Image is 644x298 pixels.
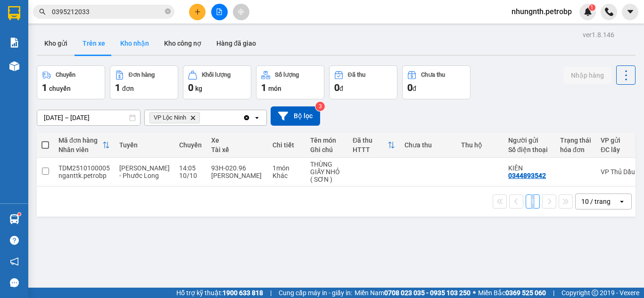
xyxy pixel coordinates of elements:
[272,141,301,149] div: Chi tiết
[9,61,19,71] img: warehouse-icon
[348,133,400,158] th: Toggle SortBy
[553,288,554,298] span: |
[75,32,113,55] button: Trên xe
[8,6,20,20] img: logo-vxr
[189,4,206,20] button: plus
[334,82,339,93] span: 0
[407,82,413,93] span: 0
[339,85,343,92] span: đ
[119,141,170,149] div: Tuyến
[58,164,110,172] div: TDM2510100005
[353,137,388,144] div: Đã thu
[560,146,591,153] div: hóa đơn
[405,141,452,149] div: Chưa thu
[310,146,343,153] div: Ghi chú
[592,290,598,296] span: copyright
[233,4,249,20] button: aim
[329,65,397,99] button: Đã thu0đ
[9,214,19,224] img: warehouse-icon
[584,8,592,16] img: icon-new-feature
[37,65,105,99] button: Chuyến1chuyến
[211,164,263,172] div: 93H-020.96
[211,146,263,153] div: Tài xế
[129,72,155,78] div: Đơn hàng
[315,102,325,111] sup: 3
[52,7,163,17] input: Tìm tên, số ĐT hoặc mã đơn
[37,32,75,55] button: Kho gửi
[243,114,250,121] svg: Clear all
[58,137,102,144] div: Mã đơn hàng
[154,114,186,121] span: VP Lộc Ninh
[157,32,209,55] button: Kho công nợ
[211,4,228,20] button: file-add
[10,236,19,245] span: question-circle
[18,213,21,216] sup: 1
[270,288,272,298] span: |
[223,289,263,297] strong: 1900 633 818
[110,65,178,99] button: Đơn hàng1đơn
[190,115,196,121] svg: Delete
[402,65,471,99] button: Chưa thu0đ
[202,113,203,122] input: Selected VP Lộc Ninh.
[10,278,19,287] span: message
[583,30,614,40] div: ver 1.8.146
[194,8,201,15] span: plus
[590,4,594,11] span: 1
[179,172,202,179] div: 10/10
[563,67,611,84] button: Nhập hàng
[626,8,635,16] span: caret-down
[526,194,540,209] button: 1
[165,8,171,14] span: close-circle
[49,85,71,92] span: chuyến
[183,65,251,99] button: Khối lượng0kg
[272,164,301,172] div: 1 món
[42,82,47,93] span: 1
[581,197,611,206] div: 10 / trang
[211,172,263,179] div: [PERSON_NAME]
[211,137,263,144] div: Xe
[353,146,388,153] div: HTTT
[253,114,261,121] svg: open
[622,4,638,20] button: caret-down
[508,146,551,153] div: Số điện thoại
[275,72,299,78] div: Số lượng
[9,38,19,48] img: solution-icon
[176,288,263,298] span: Hỗ trợ kỹ thuật:
[188,82,193,93] span: 0
[58,146,102,153] div: Nhân viên
[310,161,343,183] div: THÙNG GIẤY NHỎ ( SƠN )
[179,141,202,149] div: Chuyến
[179,164,202,172] div: 14:05
[216,8,223,15] span: file-add
[39,8,46,15] span: search
[504,6,579,17] span: nhungnth.petrobp
[355,288,471,298] span: Miền Nam
[209,32,264,55] button: Hàng đã giao
[384,289,471,297] strong: 0708 023 035 - 0935 103 250
[413,85,416,92] span: đ
[348,72,365,78] div: Đã thu
[122,85,134,92] span: đơn
[618,198,626,205] svg: open
[149,112,200,123] span: VP Lộc Ninh, close by backspace
[195,85,202,92] span: kg
[268,85,281,92] span: món
[508,172,546,179] div: 0344893542
[478,288,546,298] span: Miền Bắc
[508,164,551,172] div: KIÊN
[113,32,157,55] button: Kho nhận
[238,8,244,15] span: aim
[310,137,343,144] div: Tên món
[115,82,120,93] span: 1
[202,72,231,78] div: Khối lượng
[279,288,352,298] span: Cung cấp máy in - giấy in:
[272,172,301,179] div: Khác
[605,8,613,16] img: phone-icon
[37,110,140,125] input: Select a date range.
[560,137,591,144] div: Trạng thái
[54,133,115,158] th: Toggle SortBy
[421,72,445,78] div: Chưa thu
[58,172,110,179] div: nganttk.petrobp
[261,82,266,93] span: 1
[56,72,75,78] div: Chuyến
